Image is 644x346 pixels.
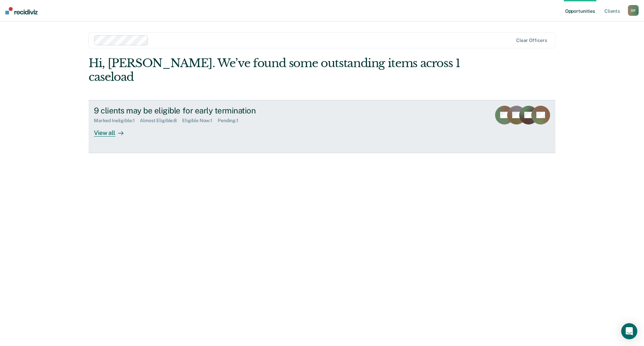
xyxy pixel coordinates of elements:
[140,118,182,123] div: Almost Eligible : 8
[516,38,547,43] div: Clear officers
[89,100,555,153] a: 9 clients may be eligible for early terminationMarked Ineligible:1Almost Eligible:8Eligible Now:1...
[182,118,218,123] div: Eligible Now : 1
[5,7,38,14] img: Recidiviz
[94,118,140,123] div: Marked Ineligible : 1
[94,123,131,137] div: View all
[621,323,637,339] div: Open Intercom Messenger
[218,118,244,123] div: Pending : 1
[94,106,329,115] div: 9 clients may be eligible for early termination
[628,5,639,16] button: BR
[89,56,462,84] div: Hi, [PERSON_NAME]. We’ve found some outstanding items across 1 caseload
[628,5,639,16] div: B R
